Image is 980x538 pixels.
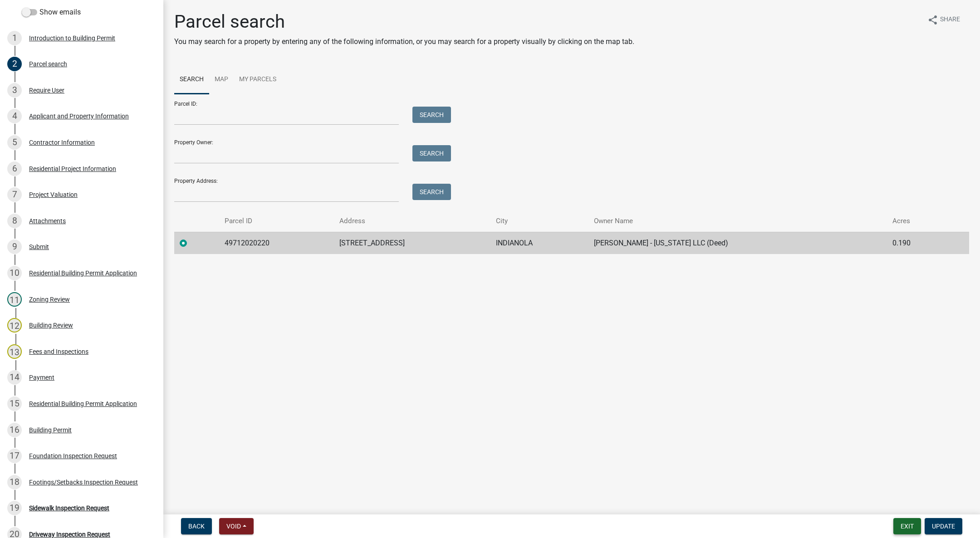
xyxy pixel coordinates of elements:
button: Search [412,184,451,200]
div: Footings/Setbacks Inspection Request [29,479,138,485]
th: Parcel ID [219,210,334,232]
div: 4 [7,109,22,123]
div: 10 [7,266,22,280]
td: 49712020220 [219,232,334,254]
div: 18 [7,475,22,489]
div: Zoning Review [29,296,70,303]
div: 16 [7,423,22,437]
span: Void [226,523,241,530]
div: 11 [7,292,22,307]
a: My Parcels [234,65,282,94]
div: 13 [7,344,22,359]
span: Update [932,523,955,530]
td: 0.190 [887,232,947,254]
div: Parcel search [29,61,67,67]
div: 6 [7,161,22,176]
div: Introduction to Building Permit [29,35,115,41]
div: Applicant and Property Information [29,113,129,119]
p: You may search for a property by entering any of the following information, or you may search for... [174,36,634,47]
div: 19 [7,501,22,515]
div: Payment [29,374,54,381]
a: Map [209,65,234,94]
th: Acres [887,210,947,232]
div: 2 [7,57,22,71]
div: 3 [7,83,22,98]
button: Search [412,107,451,123]
div: 9 [7,240,22,254]
button: Exit [893,518,921,534]
h1: Parcel search [174,11,634,33]
div: Residential Building Permit Application [29,270,137,276]
button: shareShare [920,11,967,29]
div: 5 [7,135,22,150]
div: Submit [29,244,49,250]
td: [STREET_ADDRESS] [334,232,490,254]
div: Building Review [29,322,73,328]
div: 12 [7,318,22,333]
th: Owner Name [588,210,887,232]
div: Residential Building Permit Application [29,401,137,407]
span: Share [940,15,960,25]
td: INDIANOLA [490,232,588,254]
div: 14 [7,370,22,385]
div: Residential Project Information [29,166,116,172]
th: Address [334,210,490,232]
div: Project Valuation [29,191,78,198]
div: Foundation Inspection Request [29,453,117,459]
button: Back [181,518,212,534]
div: 7 [7,187,22,202]
div: 15 [7,396,22,411]
div: Require User [29,87,64,93]
div: Fees and Inspections [29,348,88,355]
div: Attachments [29,218,66,224]
span: Back [188,523,205,530]
a: Search [174,65,209,94]
th: City [490,210,588,232]
div: Contractor Information [29,139,95,146]
td: [PERSON_NAME] - [US_STATE] LLC (Deed) [588,232,887,254]
div: Sidewalk Inspection Request [29,505,109,511]
div: 17 [7,449,22,463]
button: Update [925,518,962,534]
div: Building Permit [29,427,72,433]
button: Void [219,518,254,534]
div: 8 [7,214,22,228]
div: Driveway Inspection Request [29,531,110,538]
i: share [927,15,938,25]
div: 1 [7,31,22,45]
button: Search [412,145,451,161]
label: Show emails [22,7,81,18]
